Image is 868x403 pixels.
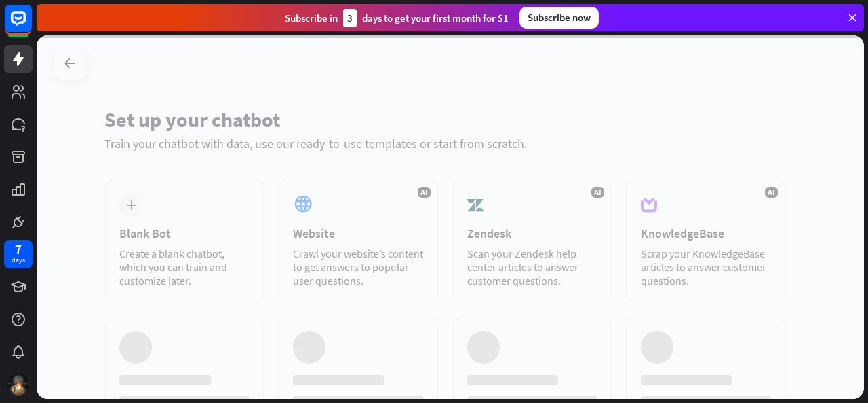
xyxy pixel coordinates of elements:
[15,243,22,256] div: 7
[285,9,509,27] div: Subscribe in days to get your first month for $1
[12,256,25,265] div: days
[4,240,33,268] a: 7 days
[519,7,599,29] div: Subscribe now
[343,9,357,27] div: 3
